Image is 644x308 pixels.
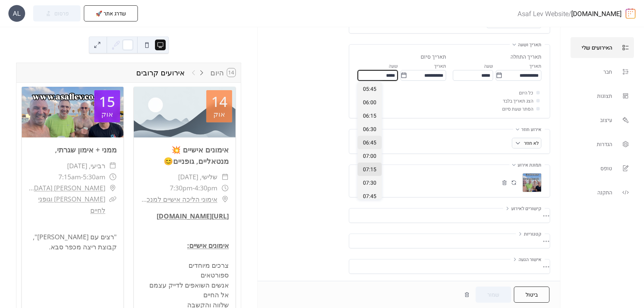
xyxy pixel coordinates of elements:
[518,41,541,49] span: תאריך ושעה
[67,160,105,171] span: רביעי, [DATE]
[55,144,117,155] a: ממני + אימון שגרתי,
[363,179,376,187] span: 07:30
[523,173,541,192] div: ;
[511,53,541,61] div: תאריך התחלה
[349,259,550,273] div: •••
[141,194,217,205] a: אימוני הליכה אישיים למנכ״לים ובכירים
[363,139,376,147] span: 06:45
[597,91,612,102] span: תצוגות
[363,166,376,174] span: 07:15
[58,171,81,182] span: 7:15am
[502,105,533,113] span: הסתר שעת סיום
[571,37,634,58] a: האירועים שלי
[484,62,493,70] span: שעה
[213,111,225,118] div: אוק
[597,187,612,198] span: התקנה
[363,192,376,200] span: 07:45
[603,67,612,77] span: חבר
[109,171,116,182] div: ​
[571,110,634,130] a: עיצוב
[221,182,229,193] div: ​
[84,5,138,21] button: שדרג אתר 🚀
[363,152,376,160] span: 07:00
[514,287,549,303] button: ביטול
[571,182,634,203] a: התקנה
[519,256,541,264] span: אישור הגעה
[526,291,538,299] span: ביטול
[109,193,116,204] div: ​
[349,234,550,248] div: •••
[571,134,634,155] a: הגדרות
[178,171,217,182] span: שלישי, [DATE]
[109,182,116,193] div: ​
[38,194,105,214] a: [PERSON_NAME] וגופני לחיים
[221,171,229,182] div: ​
[99,95,115,109] div: 15
[363,85,376,93] span: 05:45
[363,99,376,107] span: 06:00
[421,53,446,61] div: תאריך סיום
[571,85,634,106] a: תצוגות
[582,43,612,53] span: האירועים שלי
[83,171,105,182] span: 5:30am
[211,95,227,109] div: 14
[193,182,195,193] span: -
[626,8,636,19] img: logo
[511,205,541,213] span: קישורים לאירוע
[518,9,569,19] b: Asaf Lev Website
[96,10,126,18] span: שדרג אתר 🚀
[597,139,612,150] span: הגדרות
[600,163,612,174] span: טופס
[518,161,541,169] span: תמונת אירוע
[600,115,612,126] span: עיצוב
[389,62,398,70] span: שעה
[521,126,541,134] span: אירוע חוזר
[571,9,622,19] a: [DOMAIN_NAME]
[571,158,634,179] a: טופס
[195,182,217,193] span: 4:30pm
[187,241,229,250] u: אימונים אישיים:
[524,140,539,147] span: לא חוזר
[170,182,193,193] span: 7:30pm
[529,62,541,70] span: תאריך
[519,89,533,97] span: כל היום
[363,112,376,120] span: 06:15
[571,61,634,82] a: חבר
[8,5,25,22] div: AL
[29,182,105,193] a: [PERSON_NAME] 18 [GEOGRAPHIC_DATA]
[503,97,533,105] span: הצג תאריך בלבד
[101,111,113,118] div: אוק
[524,230,541,238] span: קטגוריות
[22,222,123,252] div: "רצים עם [PERSON_NAME]", קבוצת ריצה מכפר סבא.
[363,125,376,133] span: 06:30
[81,171,83,182] span: -
[109,160,116,171] div: ​
[136,67,185,78] div: אירועים קרובים
[134,144,235,167] div: אימונים אישיים 💥מנטאליים, גופניים😊
[434,62,446,70] span: תאריך
[569,9,571,19] b: /
[349,208,550,223] div: •••
[157,211,229,221] a: [URL][DOMAIN_NAME]
[221,194,229,205] div: ​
